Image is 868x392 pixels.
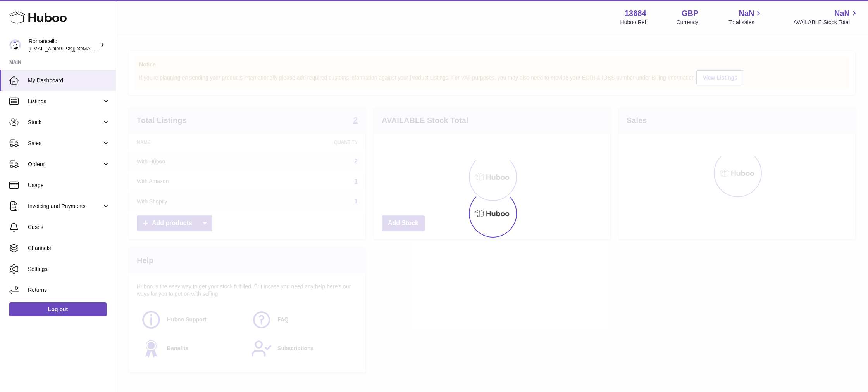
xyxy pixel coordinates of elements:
[834,8,850,19] span: NaN
[28,161,102,168] span: Orders
[28,119,102,126] span: Stock
[793,8,859,26] a: NaN AVAILABLE Stock Total
[28,77,110,84] span: My Dashboard
[28,182,110,189] span: Usage
[28,286,110,294] span: Returns
[28,140,102,147] span: Sales
[682,8,698,19] strong: GBP
[28,245,110,252] span: Channels
[29,38,98,52] div: Romancello
[677,19,699,26] div: Currency
[793,19,859,26] span: AVAILABLE Stock Total
[728,8,763,26] a: NaN Total sales
[625,8,646,19] strong: 13684
[28,224,110,231] span: Cases
[728,19,763,26] span: Total sales
[9,39,21,51] img: roman@romancello.co.uk
[739,8,754,19] span: NaN
[620,19,646,26] div: Huboo Ref
[28,265,110,273] span: Settings
[28,203,102,210] span: Invoicing and Payments
[9,302,107,316] a: Log out
[29,45,114,52] span: [EMAIL_ADDRESS][DOMAIN_NAME]
[28,98,102,105] span: Listings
